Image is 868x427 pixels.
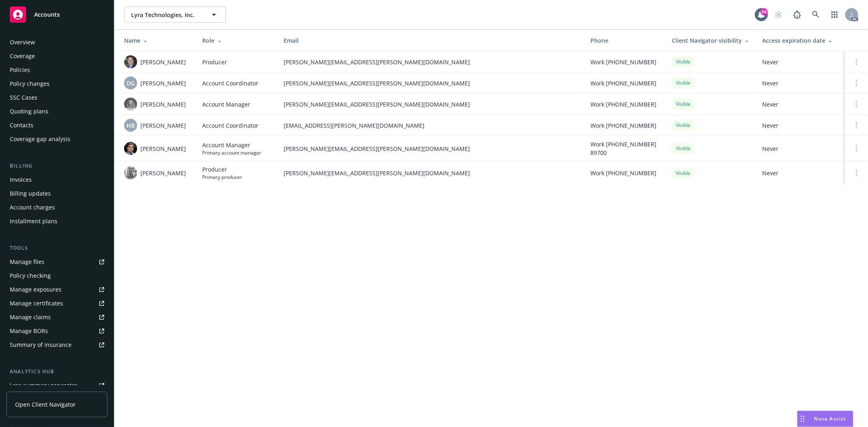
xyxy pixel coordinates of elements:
a: Policy changes [7,77,107,90]
div: Access expiration date [762,36,839,45]
a: Manage files [7,255,107,268]
div: Coverage gap analysis [10,133,70,146]
a: Invoices [7,173,107,186]
img: photo [124,55,137,68]
span: Primary account manager [202,149,261,156]
span: [EMAIL_ADDRESS][PERSON_NAME][DOMAIN_NAME] [284,121,577,130]
span: [PERSON_NAME] [140,144,186,153]
span: Accounts [34,11,60,18]
div: Overview [10,36,35,49]
a: Billing updates [7,187,107,200]
a: Manage certificates [7,297,107,310]
span: HB [127,121,135,130]
div: Quoting plans [10,105,48,118]
a: Installment plans [7,215,107,228]
span: Producer [202,165,242,174]
span: [PERSON_NAME] [140,58,186,66]
div: Email [284,36,577,45]
div: Client Navigator visibility [672,36,749,45]
span: Account Manager [202,100,250,109]
span: Work [PHONE_NUMBER] [590,169,656,177]
span: Work [PHONE_NUMBER] [590,58,656,66]
span: [PERSON_NAME][EMAIL_ADDRESS][PERSON_NAME][DOMAIN_NAME] [284,169,577,177]
img: photo [124,98,137,111]
div: Billing updates [10,187,51,200]
a: Quoting plans [7,105,107,118]
span: Primary producer [202,174,242,181]
div: Manage files [10,255,44,268]
div: Billing [7,162,107,170]
span: [PERSON_NAME][EMAIL_ADDRESS][PERSON_NAME][DOMAIN_NAME] [284,79,577,87]
span: [PERSON_NAME] [140,121,186,130]
a: Switch app [826,7,843,23]
span: [PERSON_NAME] [140,100,186,109]
div: Visible [672,143,695,153]
span: Never [762,169,839,177]
div: Manage exposures [10,283,61,296]
div: Coverage [10,50,35,63]
div: Role [202,36,271,45]
a: Summary of insurance [7,338,107,351]
button: Nova Assist [797,411,853,427]
img: photo [124,142,137,155]
img: photo [124,166,137,179]
button: Lyra Technologies, Inc. [124,7,226,23]
a: Manage BORs [7,325,107,338]
span: Lyra Technologies, Inc. [131,11,201,19]
div: Manage claims [10,311,51,324]
a: Overview [7,36,107,49]
a: Report a Bug [789,7,805,23]
span: Work [PHONE_NUMBER] [590,121,656,130]
div: Policy changes [10,77,50,90]
div: Contacts [10,119,33,132]
div: Policies [10,63,30,76]
span: Account Manager [202,141,261,149]
a: Policy checking [7,269,107,282]
span: Never [762,79,839,87]
a: Search [808,7,824,23]
span: [PERSON_NAME][EMAIL_ADDRESS][PERSON_NAME][DOMAIN_NAME] [284,100,577,109]
span: Work [PHONE_NUMBER] [590,100,656,109]
a: Manage claims [7,311,107,324]
div: Drag to move [798,411,808,427]
span: [PERSON_NAME] [140,169,186,177]
span: [PERSON_NAME] [140,79,186,87]
div: Visible [672,99,695,109]
span: Work [PHONE_NUMBER] [590,79,656,87]
span: Producer [202,58,227,66]
div: Manage certificates [10,297,63,310]
a: Loss summary generator [7,379,107,392]
div: Analytics hub [7,368,107,376]
a: Policies [7,63,107,76]
span: Account Coordinator [202,79,258,87]
span: [PERSON_NAME][EMAIL_ADDRESS][PERSON_NAME][DOMAIN_NAME] [284,144,577,153]
div: Summary of insurance [10,338,72,351]
div: Invoices [10,173,32,186]
div: Manage BORs [10,325,48,338]
div: Account charges [10,201,55,214]
a: Manage exposures [7,283,107,296]
a: Start snowing [770,7,787,23]
span: [PERSON_NAME][EMAIL_ADDRESS][PERSON_NAME][DOMAIN_NAME] [284,58,577,66]
div: Phone [590,36,659,45]
a: Coverage gap analysis [7,133,107,146]
span: Work [PHONE_NUMBER] 89700 [590,140,659,157]
span: Account Coordinator [202,121,258,130]
div: 94 [761,8,768,15]
span: Never [762,144,839,153]
div: Name [124,36,189,45]
a: Contacts [7,119,107,132]
span: Open Client Navigator [15,400,76,409]
span: DG [127,79,135,87]
span: Nova Assist [814,415,846,422]
a: Coverage [7,50,107,63]
a: Accounts [7,3,107,26]
div: Policy checking [10,269,51,282]
span: Never [762,100,839,109]
span: Never [762,121,839,130]
a: SSC Cases [7,91,107,104]
a: Account charges [7,201,107,214]
div: Tools [7,244,107,252]
div: Visible [672,168,695,178]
